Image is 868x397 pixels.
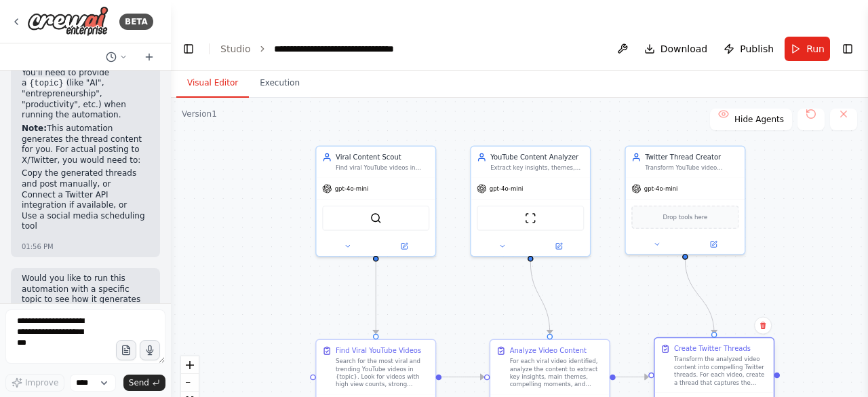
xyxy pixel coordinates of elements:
div: Search for the most viral and trending YouTube videos in {topic}. Look for videos with high view ... [336,358,429,389]
div: Transform the analyzed video content into compelling Twitter threads. For each video, create a th... [674,356,768,387]
img: SerperDevTool [370,212,382,224]
div: Twitter Thread Creator [645,153,738,162]
li: Use a social media scheduling tool [22,211,149,232]
div: Viral Content ScoutFind viral YouTube videos in {topic} by analyzing trending content, view count... [315,146,436,257]
div: 01:56 PM [22,242,54,252]
span: Download [660,42,708,56]
button: Open in side panel [377,240,432,252]
button: Download [639,37,713,61]
span: gpt-4o-mini [644,185,678,192]
button: Improve [5,374,64,392]
div: Create Twitter Threads [674,344,751,354]
div: Version 1 [182,109,217,119]
img: Logo [27,6,108,37]
button: Delete node [754,317,772,335]
img: ScrapeWebsiteTool [525,212,536,224]
p: Would you like to run this automation with a specific topic to see how it generates Twitter threa... [22,273,149,326]
div: Analyze Video Content [510,346,587,356]
span: Send [129,377,149,388]
button: zoom in [181,356,199,374]
span: Improve [25,377,58,388]
span: Publish [740,42,774,56]
div: For each viral video identified, analyze the content to extract key insights, main themes, compel... [510,358,604,389]
g: Edge from 2ebf0dbc-74e0-4c72-829a-6e144eb05940 to 4cb0ec0b-b575-4883-80ce-9c6c84ad5a96 [616,372,648,381]
button: Click to speak your automation idea [140,340,160,360]
g: Edge from 2350cc09-83f5-452b-b28a-87b6733a5cd9 to 00c3c2d2-0f03-4f5d-bffd-34649d86c771 [371,261,380,334]
span: Drop tools here [663,212,707,222]
li: Copy the generated threads and post manually, or [22,168,149,189]
button: Execution [249,69,311,98]
button: Hide Agents [710,109,792,130]
div: BETA [119,14,153,30]
g: Edge from afd4353a-d9ba-401e-8fc0-8b017ee8877b to 4cb0ec0b-b575-4883-80ce-9c6c84ad5a96 [680,259,719,334]
div: Find viral YouTube videos in {topic} by analyzing trending content, view counts, engagement metri... [336,164,429,172]
div: Extract key insights, themes, and compelling moments from viral YouTube videos to understand what... [490,164,584,172]
button: Visual Editor [176,69,249,98]
span: gpt-4o-mini [335,185,369,192]
button: Run [785,37,830,61]
nav: breadcrumb [220,42,427,56]
button: Send [123,375,165,391]
button: Open in side panel [532,240,587,252]
span: gpt-4o-mini [490,185,524,192]
div: Transform YouTube video insights into engaging Twitter threads that capture attention, provide va... [645,164,738,172]
g: Edge from 307608d2-504b-4bdc-9bcf-997dc63d4303 to 2ebf0dbc-74e0-4c72-829a-6e144eb05940 [526,261,555,334]
p: You'll need to provide a (like "AI", "entrepreneurship", "productivity", etc.) when running the a... [22,68,149,121]
div: YouTube Content AnalyzerExtract key insights, themes, and compelling moments from viral YouTube v... [470,146,591,257]
span: Run [806,42,825,56]
code: {topic} [26,77,66,90]
a: Studio [220,43,251,54]
div: Find Viral YouTube Videos [336,346,421,356]
button: Start a new chat [138,49,160,65]
button: Upload files [116,340,136,360]
span: Hide Agents [734,114,784,125]
button: Hide left sidebar [179,39,198,58]
li: Connect a Twitter API integration if available, or [22,190,149,211]
div: Viral Content Scout [336,153,429,162]
strong: Note: [22,124,47,133]
div: YouTube Content Analyzer [490,153,584,162]
div: Twitter Thread CreatorTransform YouTube video insights into engaging Twitter threads that capture... [625,146,745,255]
g: Edge from 00c3c2d2-0f03-4f5d-bffd-34649d86c771 to 2ebf0dbc-74e0-4c72-829a-6e144eb05940 [441,372,484,381]
button: Switch to previous chat [100,49,133,65]
button: Open in side panel [686,238,741,250]
button: zoom out [181,374,199,392]
button: Publish [718,37,779,61]
button: Show right sidebar [838,39,857,58]
p: This automation generates the thread content for you. For actual posting to X/Twitter, you would ... [22,124,149,166]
